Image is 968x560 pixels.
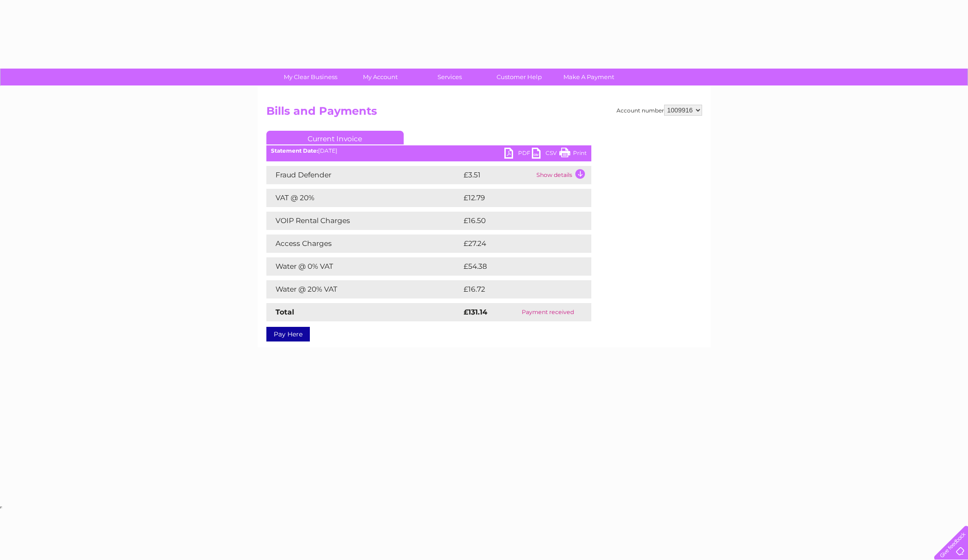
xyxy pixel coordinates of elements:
td: Payment received [504,303,591,321]
a: PDF [504,148,532,161]
td: £54.38 [461,257,573,276]
td: Fraud Defender [266,166,461,184]
td: £12.79 [461,189,572,207]
a: Customer Help [481,69,557,85]
td: Access Charges [266,235,461,253]
td: VOIP Rental Charges [266,212,461,230]
td: £3.51 [461,166,534,184]
a: Make A Payment [551,69,627,85]
td: Show details [534,166,591,184]
strong: £131.14 [464,308,487,316]
div: Account number [616,105,702,116]
td: £27.24 [461,235,573,253]
a: CSV [532,148,559,161]
a: Services [412,69,487,85]
a: Print [559,148,587,161]
a: Pay Here [266,327,310,341]
div: [DATE] [266,148,591,154]
a: My Clear Business [273,69,348,85]
td: Water @ 20% VAT [266,280,461,299]
b: Statement Date: [271,147,318,154]
td: £16.72 [461,280,572,299]
strong: Total [276,308,294,316]
h2: Bills and Payments [266,105,702,122]
a: Current Invoice [266,131,404,144]
td: Water @ 0% VAT [266,257,461,276]
td: £16.50 [461,212,572,230]
a: My Account [342,69,418,85]
td: VAT @ 20% [266,189,461,207]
